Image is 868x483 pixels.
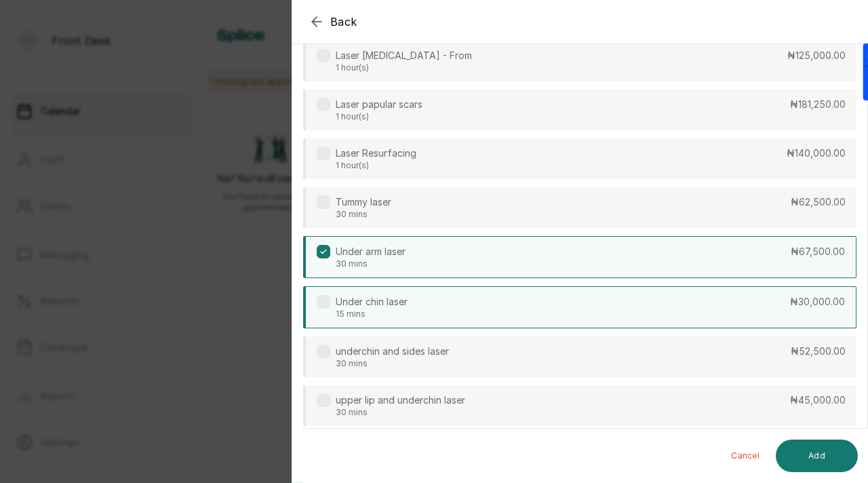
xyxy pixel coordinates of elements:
p: underchin and sides laser [336,345,449,358]
p: ₦30,000.00 [790,295,845,309]
p: Laser Resurfacing [336,147,416,160]
p: Laser [MEDICAL_DATA] - From [336,49,472,62]
p: ₦67,500.00 [791,245,845,258]
button: Cancel [720,440,770,472]
p: 30 mins [336,209,391,220]
button: Add [776,440,858,472]
p: 1 hour(s) [336,160,416,171]
p: Tummy laser [336,195,391,209]
p: Under arm laser [336,245,406,258]
p: 15 mins [336,309,408,320]
p: upper lip and underchin laser [336,393,465,407]
p: ₦181,250.00 [790,98,846,111]
p: 1 hour(s) [336,111,422,122]
p: ₦45,000.00 [790,393,846,407]
p: ₦140,000.00 [787,147,846,160]
p: Under chin laser [336,295,408,309]
p: 1 hour(s) [336,62,472,73]
p: 30 mins [336,258,406,269]
p: Laser papular scars [336,98,422,111]
p: ₦62,500.00 [791,195,846,209]
p: ₦52,500.00 [791,345,846,358]
span: Back [330,14,357,30]
p: 30 mins [336,407,465,418]
p: 30 mins [336,358,449,369]
p: ₦125,000.00 [787,49,846,62]
button: Back [309,14,357,30]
